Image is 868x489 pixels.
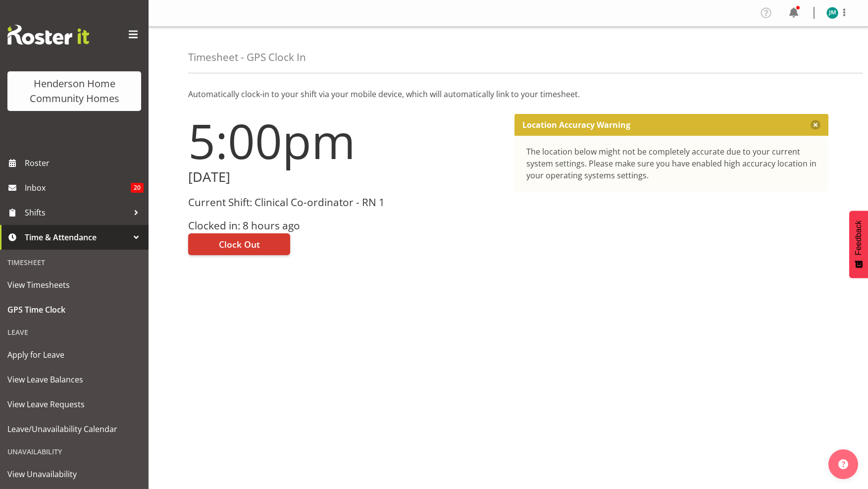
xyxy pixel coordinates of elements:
[2,392,146,417] a: View Leave Requests
[2,441,146,462] div: Unavailability
[2,417,146,441] a: Leave/Unavailability Calendar
[188,169,503,185] h2: [DATE]
[854,220,863,255] span: Feedback
[826,7,838,19] img: johanna-molina8557.jpg
[7,302,141,317] span: GPS Time Clock
[25,180,131,195] span: Inbox
[188,220,503,231] h3: Clocked in: 8 hours ago
[25,205,129,220] span: Shifts
[17,76,131,106] div: Henderson Home Community Homes
[25,156,144,170] span: Roster
[188,88,828,100] p: Automatically clock-in to your shift via your mobile device, which will automatically link to you...
[188,197,503,208] h3: Current Shift: Clinical Co-ordinator - RN 1
[2,342,146,367] a: Apply for Leave
[2,297,146,322] a: GPS Time Clock
[7,25,89,45] img: Rosterit website logo
[522,120,630,130] p: Location Accuracy Warning
[2,272,146,297] a: View Timesheets
[2,252,146,272] div: Timesheet
[188,233,290,255] button: Clock Out
[7,422,141,436] span: Leave/Unavailability Calendar
[2,462,146,487] a: View Unavailability
[2,322,146,342] div: Leave
[526,146,817,181] div: The location below might not be completely accurate due to your current system settings. Please m...
[7,277,141,292] span: View Timesheets
[188,114,503,167] h1: 5:00pm
[811,120,820,130] button: Close message
[7,372,141,387] span: View Leave Balances
[188,52,306,63] h4: Timesheet - GPS Clock In
[838,459,848,469] img: help-xxl-2.png
[131,183,144,193] span: 20
[7,397,141,412] span: View Leave Requests
[849,211,868,278] button: Feedback - Show survey
[7,347,141,362] span: Apply for Leave
[25,230,129,245] span: Time & Attendance
[2,367,146,392] a: View Leave Balances
[7,467,141,482] span: View Unavailability
[219,238,260,251] span: Clock Out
